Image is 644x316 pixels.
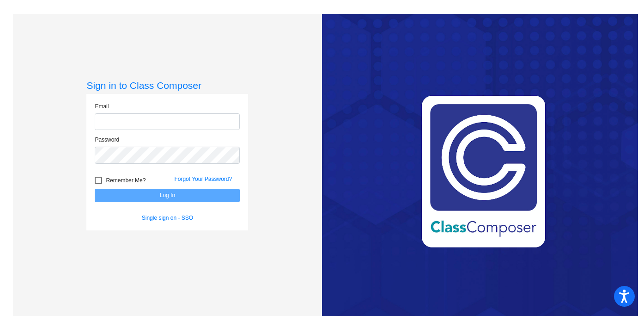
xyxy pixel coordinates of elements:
[106,175,146,186] span: Remember Me?
[95,189,240,202] button: Log In
[86,80,248,91] h3: Sign in to Class Composer
[174,176,232,182] a: Forgot Your Password?
[142,215,193,221] a: Single sign on - SSO
[95,136,119,144] label: Password
[95,102,109,111] label: Email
